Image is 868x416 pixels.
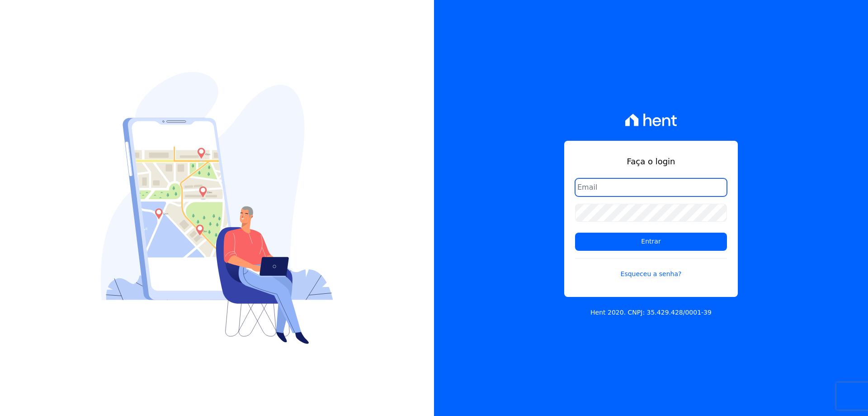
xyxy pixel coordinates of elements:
[590,308,712,317] p: Hent 2020. CNPJ: 35.429.428/0001-39
[575,178,727,196] input: Email
[575,155,727,167] h1: Faça o login
[101,72,333,344] img: Login
[575,258,727,279] a: Esqueceu a senha?
[575,233,727,251] input: Entrar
